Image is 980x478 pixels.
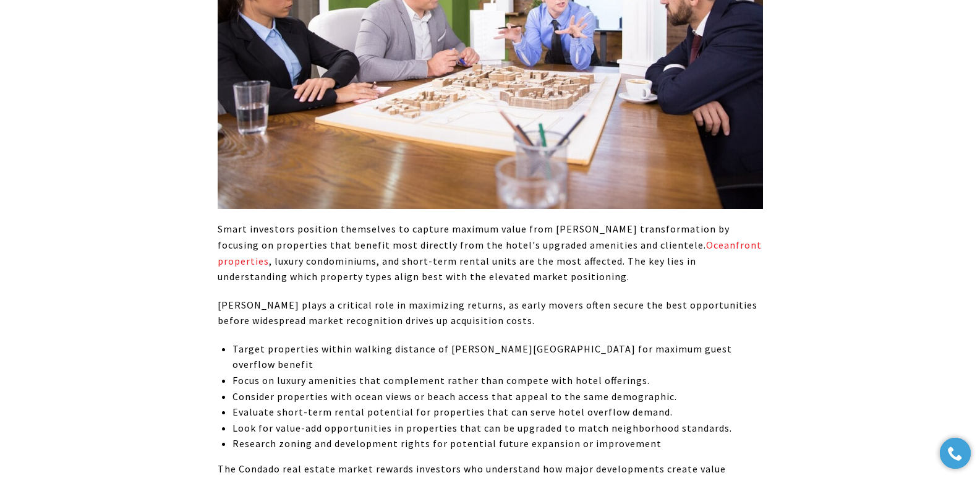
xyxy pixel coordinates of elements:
[232,404,762,420] p: Evaluate short-term rental potential for properties that can serve hotel overflow demand.
[232,436,762,452] p: Research zoning and development rights for potential future expansion or improvement
[218,239,762,267] a: Oceanfront properties
[232,341,762,373] p: Target properties within walking distance of [PERSON_NAME][GEOGRAPHIC_DATA] for maximum guest ove...
[232,389,762,405] p: Consider properties with ocean views or beach access that appeal to the same demographic.
[218,221,763,284] p: Smart investors position themselves to capture maximum value from [PERSON_NAME] transformation by...
[232,420,762,437] p: Look for value-add opportunities in properties that can be upgraded to match neighborhood standards.
[54,30,169,62] img: Christie's International Real Estate black text logo
[218,297,763,329] p: [PERSON_NAME] plays a critical role in maximizing returns, as early movers often secure the best ...
[232,373,762,389] p: Focus on luxury amenities that complement rather than compete with hotel offerings.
